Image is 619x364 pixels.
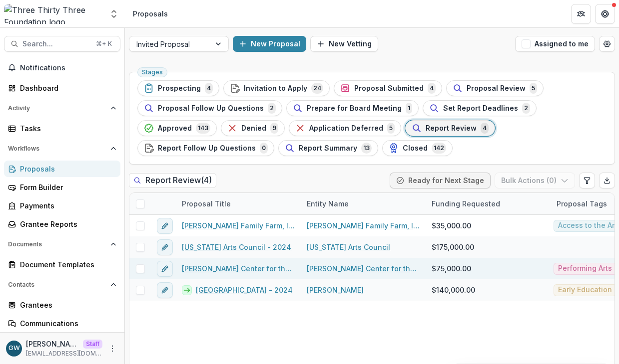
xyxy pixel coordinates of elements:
button: Open table manager [599,36,615,52]
button: New Proposal [233,36,306,52]
button: edit [157,261,173,277]
a: [PERSON_NAME] Family Farm, Inc. [307,220,420,231]
div: Funding Requested [426,193,551,214]
button: edit [157,239,173,255]
button: Closed142 [382,140,453,156]
button: Edit table settings [579,173,595,188]
a: [US_STATE] Arts Council [307,242,390,252]
span: Workflows [8,145,106,152]
span: Prepare for Board Meeting [307,104,402,113]
div: Dashboard [20,83,112,93]
span: 24 [311,83,323,94]
a: Dashboard [4,80,120,96]
span: Proposal Review [467,84,526,93]
button: Bulk Actions (0) [495,173,575,188]
img: Three Thirty Three Foundation logo [4,4,103,24]
a: Proposals [4,161,120,177]
div: Grantee Reports [20,219,112,229]
button: Report Review4 [405,120,495,136]
a: [PERSON_NAME] [307,285,364,295]
div: Proposal Tags [551,198,613,209]
span: Prospecting [158,84,201,93]
span: 142 [432,143,446,154]
button: Denied9 [221,120,285,136]
button: Prospecting4 [137,80,219,96]
a: [PERSON_NAME] Center for the Performing Arts [307,263,420,274]
span: 9 [270,123,278,134]
span: 4 [428,83,436,94]
span: 2 [522,103,530,114]
span: Documents [8,241,106,248]
span: Report Review [426,124,477,133]
div: Entity Name [301,198,355,209]
span: Search... [22,40,90,48]
button: Proposal Review5 [446,80,544,96]
span: Invitation to Apply [244,84,307,93]
div: Proposals [20,164,112,174]
div: Proposal Title [176,193,301,214]
span: $175,000.00 [432,242,474,252]
p: [EMAIL_ADDRESS][DOMAIN_NAME] [26,349,102,358]
span: 1 [406,103,412,114]
div: Funding Requested [426,198,506,209]
a: Form Builder [4,179,120,195]
button: Report Summary13 [278,140,378,156]
span: 0 [260,143,268,154]
a: Communications [4,315,120,332]
button: Application Deferred5 [289,120,401,136]
button: Open Documents [4,236,120,252]
a: Grantee Reports [4,216,120,232]
a: Tasks [4,120,120,137]
button: Notifications [4,60,120,76]
button: Get Help [595,4,615,24]
span: $35,000.00 [432,220,471,231]
button: Open Activity [4,100,120,116]
span: $140,000.00 [432,285,475,295]
span: 5 [530,83,537,94]
span: 4 [205,83,213,94]
div: ⌘ + K [94,38,114,49]
div: Entity Name [301,193,426,214]
div: Proposals [133,8,168,19]
div: Grantees [20,300,112,310]
span: 5 [387,123,395,134]
a: Document Templates [4,256,120,273]
a: [GEOGRAPHIC_DATA] - 2024 [196,285,293,295]
span: Contacts [8,281,106,288]
a: [US_STATE] Arts Council - 2024 [182,242,291,252]
span: Report Follow Up Questions [158,144,256,153]
button: Report Follow Up Questions0 [137,140,274,156]
span: Proposal Submitted [354,84,424,93]
div: Document Templates [20,259,112,270]
button: Proposal Submitted4 [334,80,442,96]
button: Invitation to Apply24 [223,80,330,96]
a: Payments [4,197,120,214]
span: Proposal Follow Up Questions [158,104,264,113]
button: Set Report Deadlines2 [423,100,537,116]
button: Partners [571,4,591,24]
a: Grantees [4,297,120,313]
button: New Vetting [310,36,378,52]
span: 2 [268,103,276,114]
button: Ready for Next Stage [390,173,491,188]
div: Tasks [20,123,112,134]
a: [PERSON_NAME] Family Farm, Inc. - 2024 [182,220,295,231]
span: Approved [158,124,192,133]
div: Communications [20,318,112,329]
button: Open Contacts [4,277,120,293]
button: edit [157,282,173,298]
div: Payments [20,200,112,211]
span: Closed [403,144,428,153]
button: Search... [4,36,120,52]
span: 13 [361,143,372,154]
a: [PERSON_NAME] Center for the Performing Arts - 2024 [182,263,295,274]
button: edit [157,218,173,234]
p: Staff [83,340,102,349]
div: Form Builder [20,182,112,192]
h2: Report Review ( 4 ) [129,173,216,187]
span: Stages [142,69,163,76]
button: Open Workflows [4,141,120,157]
span: 143 [196,123,210,134]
